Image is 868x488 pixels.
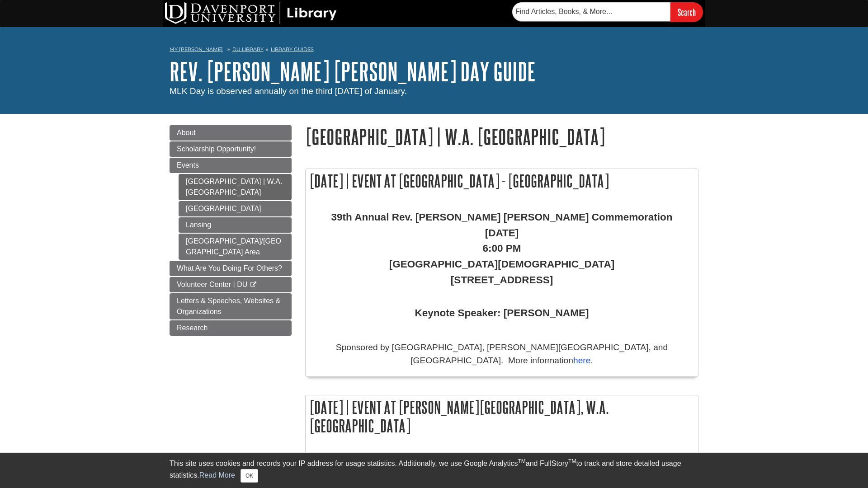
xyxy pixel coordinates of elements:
img: DU Library [165,2,337,24]
div: Guide Page Menu [170,125,292,336]
strong: [DATE] [485,227,519,239]
sup: TM [568,458,576,465]
sup: TM [518,458,525,465]
a: What Are You Doing For Others? [170,261,292,276]
div: This site uses cookies and records your IP address for usage statistics. Additionally, we use Goo... [170,458,698,483]
a: My [PERSON_NAME] [170,46,223,53]
a: Volunteer Center | DU [170,277,292,292]
span: Letters & Speeches, Websites & Organizations [177,297,280,315]
span: About [177,129,196,136]
strong: [STREET_ADDRESS] [451,274,553,286]
a: Scholarship Opportunity! [170,141,292,157]
span: What Are You Doing For Others? [177,264,282,272]
form: Searches DU Library's articles, books, and more [512,2,703,22]
input: Find Articles, Books, & More... [512,2,670,21]
h1: [GEOGRAPHIC_DATA] | W.A. [GEOGRAPHIC_DATA] [305,125,698,148]
strong: 39th Annual Rev. [PERSON_NAME] [PERSON_NAME] Commemoration [331,211,672,223]
button: Close [241,469,258,483]
span: MLK Day is observed annually on the third [DATE] of January. [170,86,407,96]
span: Volunteer Center | DU [177,281,247,288]
a: Lansing [179,217,292,233]
h2: [DATE] | Event at [GEOGRAPHIC_DATA] - [GEOGRAPHIC_DATA] [306,169,698,193]
a: [GEOGRAPHIC_DATA]/[GEOGRAPHIC_DATA] Area [179,234,292,260]
a: [GEOGRAPHIC_DATA] [179,201,292,216]
a: About [170,125,292,141]
h2: [DATE] | Event at [PERSON_NAME][GEOGRAPHIC_DATA], W.A. [GEOGRAPHIC_DATA] [306,395,698,438]
a: here [573,356,590,365]
p: Sponsored by [GEOGRAPHIC_DATA], [PERSON_NAME][GEOGRAPHIC_DATA], and [GEOGRAPHIC_DATA]. More infor... [310,341,693,367]
a: DU Library [232,46,264,52]
a: Research [170,320,292,336]
a: Letters & Speeches, Websites & Organizations [170,293,292,319]
a: Read More [199,471,235,479]
input: Search [670,2,703,22]
strong: [GEOGRAPHIC_DATA][DEMOGRAPHIC_DATA] [389,258,614,270]
strong: Keynote Speaker: [PERSON_NAME] [415,307,589,319]
span: Scholarship Opportunity! [177,145,256,153]
span: Research [177,324,208,332]
a: [GEOGRAPHIC_DATA] | W.A. [GEOGRAPHIC_DATA] [179,174,292,200]
a: Events [170,158,292,173]
nav: breadcrumb [170,43,698,58]
span: Events [177,161,199,169]
i: This link opens in a new window [250,282,257,288]
a: Library Guides [271,46,314,52]
a: Rev. [PERSON_NAME] [PERSON_NAME] Day Guide [170,57,536,85]
strong: 6:00 PM [482,243,521,254]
